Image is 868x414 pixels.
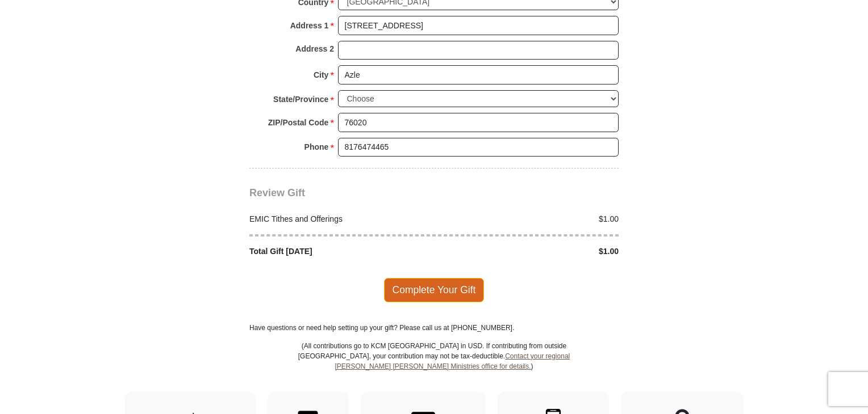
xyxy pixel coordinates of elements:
[314,67,328,83] strong: City
[298,341,570,392] p: (All contributions go to KCM [GEOGRAPHIC_DATA] in USD. If contributing from outside [GEOGRAPHIC_D...
[384,278,485,302] span: Complete Your Gift
[434,213,625,225] div: $1.00
[249,323,619,333] p: Have questions or need help setting up your gift? Please call us at [PHONE_NUMBER].
[244,213,435,225] div: EMIC Tithes and Offerings
[335,352,570,370] a: Contact your regional [PERSON_NAME] [PERSON_NAME] Ministries office for details.
[249,187,305,198] span: Review Gift
[273,91,328,107] strong: State/Province
[434,246,625,257] div: $1.00
[304,139,329,155] strong: Phone
[295,41,334,57] strong: Address 2
[244,246,435,257] div: Total Gift [DATE]
[268,115,329,130] strong: ZIP/Postal Code
[290,18,329,33] strong: Address 1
